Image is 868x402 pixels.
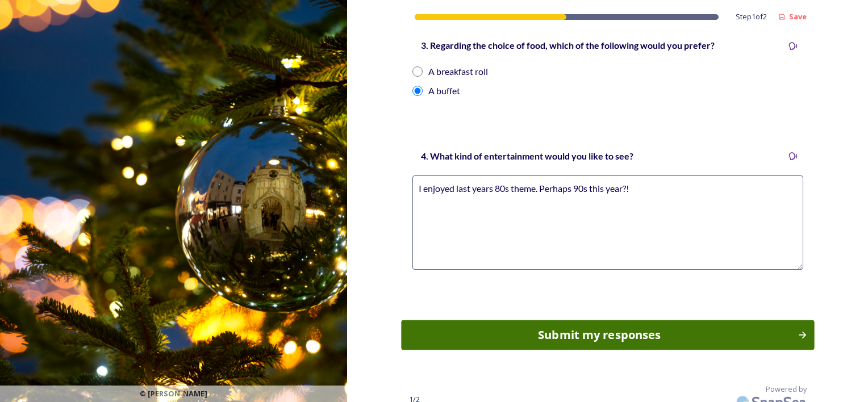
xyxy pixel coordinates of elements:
[421,150,633,161] strong: 4. What kind of entertainment would you like to see?
[421,40,715,51] strong: 3. Regarding the choice of food, which of the following would you prefer?
[407,326,791,344] div: Submit my responses
[401,320,814,350] button: Continue
[140,388,207,399] span: © [PERSON_NAME]
[736,11,767,22] span: Step 1 of 2
[789,11,807,22] strong: Save
[412,175,803,270] textarea: I enjoyed last years 80s theme. Perhaps 90s this year?!
[428,84,460,98] div: A buffet
[428,65,488,78] div: A breakfast roll
[766,384,807,395] span: Powered by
